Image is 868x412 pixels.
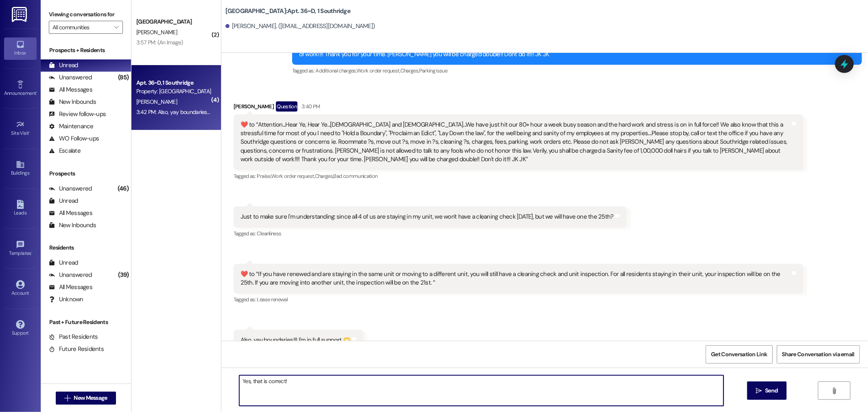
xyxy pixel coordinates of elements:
div: (85) [116,71,131,84]
div: 3:57 PM: (An Image) [136,39,183,46]
div: [PERSON_NAME]. ([EMAIL_ADDRESS][DOMAIN_NAME]) [225,22,375,31]
i:  [64,395,70,401]
div: Unknown [49,295,83,304]
div: Unread [49,61,78,70]
div: Maintenance [49,122,94,131]
span: Send [765,386,778,395]
div: (39) [116,269,131,281]
span: Cleanliness [257,230,282,237]
div: 3:42 PM: Also, yay boundaries!!! I'm in full support 🫶 [136,108,260,116]
div: Tagged as: [292,65,862,77]
span: Share Conversation via email [782,350,855,359]
a: Inbox [4,37,37,59]
span: Work order request , [271,173,315,180]
div: Escalate [49,147,81,155]
span: New Message [74,394,107,402]
div: Unanswered [49,73,92,82]
div: Apt. 36~D, 1 Southridge [136,79,212,87]
div: Question [276,101,297,112]
div: Property: [GEOGRAPHIC_DATA] [136,87,212,96]
div: New Inbounds [49,221,96,230]
div: Tagged as: [234,294,803,305]
a: Templates • [4,238,37,260]
div: Review follow-ups [49,110,106,118]
span: • [31,249,33,255]
i:  [756,388,762,394]
div: Tagged as: [234,170,803,182]
label: Viewing conversations for [49,8,123,21]
a: Buildings [4,158,37,180]
div: Tagged as: [234,228,627,239]
span: Work order request , [356,67,400,74]
span: Bad communication [334,173,378,180]
div: ​❤️​ to “ Attention...Hear Ye, Hear Ye...[DEMOGRAPHIC_DATA] and [DEMOGRAPHIC_DATA]...We have just... [241,121,790,164]
div: Prospects [41,169,131,178]
div: WO Follow-ups [49,134,99,143]
div: Past Residents [49,333,98,341]
span: Parking issue [419,67,448,74]
div: All Messages [49,209,92,217]
a: Support [4,318,37,340]
div: Just to make sure I'm understanding: since all 4 of us are staying in my unit, we won't have a cl... [241,213,614,221]
span: Charges , [400,67,419,74]
div: Prospects + Residents [41,46,131,55]
button: New Message [56,392,116,405]
div: 3:40 PM [300,102,320,111]
button: Send [747,381,787,400]
div: Unread [49,259,78,267]
button: Share Conversation via email [777,345,860,364]
span: [PERSON_NAME] [136,98,177,105]
span: Get Conversation Link [711,350,767,359]
div: ​❤️​ to “ If you have renewed and are staying in the same unit or moving to a different unit, you... [241,270,790,287]
span: • [36,89,37,95]
div: [GEOGRAPHIC_DATA] [136,18,212,26]
div: Also, yay boundaries!!! I'm in full support 🫶 [241,336,350,344]
span: Praise , [257,173,271,180]
div: Unread [49,197,78,205]
a: Site Visit • [4,118,37,140]
span: Charges , [315,173,334,180]
div: Future Residents [49,345,104,353]
a: Account [4,278,37,300]
span: Lease renewal [257,296,288,303]
span: [PERSON_NAME] [136,28,177,36]
img: ResiDesk Logo [12,7,28,22]
div: New Inbounds [49,98,96,106]
i:  [831,388,837,394]
div: [PERSON_NAME] [234,101,803,114]
div: Unanswered [49,184,92,193]
input: All communities [52,21,110,34]
i:  [114,24,118,31]
div: All Messages [49,283,92,291]
div: Unanswered [49,271,92,279]
div: (46) [116,182,131,195]
b: [GEOGRAPHIC_DATA]: Apt. 36~D, 1 Southridge [225,7,350,15]
div: All Messages [49,85,92,94]
div: Residents [41,243,131,252]
textarea: Yes, that is correct! [239,375,724,406]
a: Leads [4,197,37,219]
div: Past + Future Residents [41,318,131,327]
span: Additional charges , [316,67,357,74]
button: Get Conversation Link [706,345,772,364]
span: • [29,129,31,135]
